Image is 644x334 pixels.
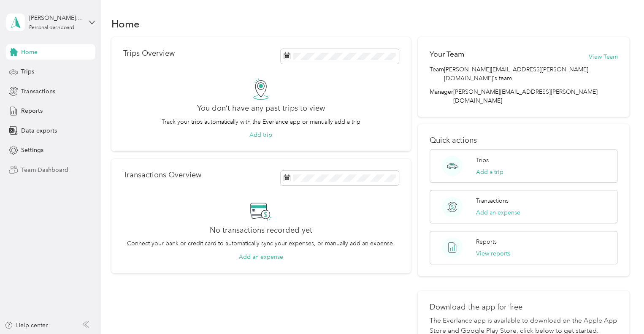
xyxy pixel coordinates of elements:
span: [PERSON_NAME][EMAIL_ADDRESS][PERSON_NAME][DOMAIN_NAME] [453,88,598,104]
p: Reports [476,237,497,246]
span: Data exports [21,126,57,135]
button: Add trip [249,130,272,139]
p: Transactions [476,196,509,205]
div: [PERSON_NAME][EMAIL_ADDRESS][PERSON_NAME][DOMAIN_NAME] [29,14,82,22]
span: [PERSON_NAME][EMAIL_ADDRESS][PERSON_NAME][DOMAIN_NAME]'s team [444,65,617,83]
h2: You don’t have any past trips to view [197,104,325,113]
p: Quick actions [430,136,617,145]
button: Help center [5,321,48,330]
button: View reports [476,249,510,258]
iframe: Everlance-gr Chat Button Frame [597,287,644,334]
span: Home [21,48,38,57]
div: Personal dashboard [29,25,74,30]
span: Manager [430,87,453,105]
button: Add a trip [476,168,503,177]
p: Transactions Overview [123,171,201,179]
p: Download the app for free [430,303,617,312]
p: Trips [476,156,489,165]
span: Reports [21,106,43,115]
span: Trips [21,67,34,76]
span: Transactions [21,87,55,96]
p: Connect your bank or credit card to automatically sync your expenses, or manually add an expense. [127,239,395,248]
h2: No transactions recorded yet [210,226,312,235]
button: View Team [588,52,617,61]
h1: Home [111,19,140,28]
span: Team Dashboard [21,166,68,174]
span: Team [430,65,444,83]
p: Trips Overview [123,49,175,58]
button: Add an expense [239,253,283,261]
button: Add an expense [476,208,520,217]
h2: Your Team [430,49,464,60]
span: Settings [21,146,43,155]
p: Track your trips automatically with the Everlance app or manually add a trip [162,117,360,126]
